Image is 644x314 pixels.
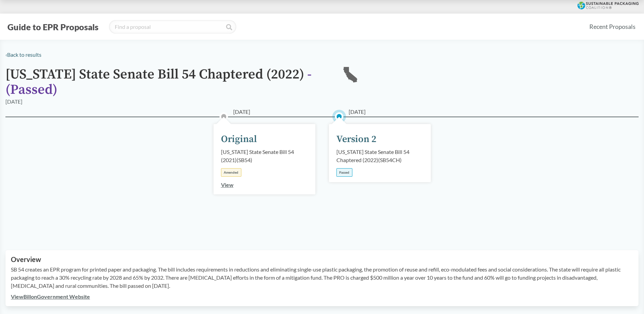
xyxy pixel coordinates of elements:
p: SB 54 creates an EPR program for printed paper and packaging. The bill includes requirements in r... [11,265,633,290]
div: Original [221,132,257,146]
a: Recent Proposals [586,19,639,34]
span: [DATE] [233,108,250,116]
input: Find a proposal [109,20,236,34]
button: Guide to EPR Proposals [5,21,100,32]
span: - ( Passed ) [5,66,312,98]
div: [US_STATE] State Senate Bill 54 (2021) ( SB54 ) [221,148,308,164]
span: [DATE] [349,108,366,116]
div: Passed [336,168,352,177]
h1: [US_STATE] State Senate Bill 54 Chaptered (2022) [5,67,331,98]
a: ‹Back to results [5,51,41,58]
a: ViewBillonGovernment Website [11,293,90,300]
div: Version 2 [336,132,376,146]
a: View [221,181,234,188]
h2: Overview [11,256,633,263]
div: Amended [221,168,241,177]
div: [US_STATE] State Senate Bill 54 Chaptered (2022) ( SB54CH ) [336,148,423,164]
div: [DATE] [5,98,22,106]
